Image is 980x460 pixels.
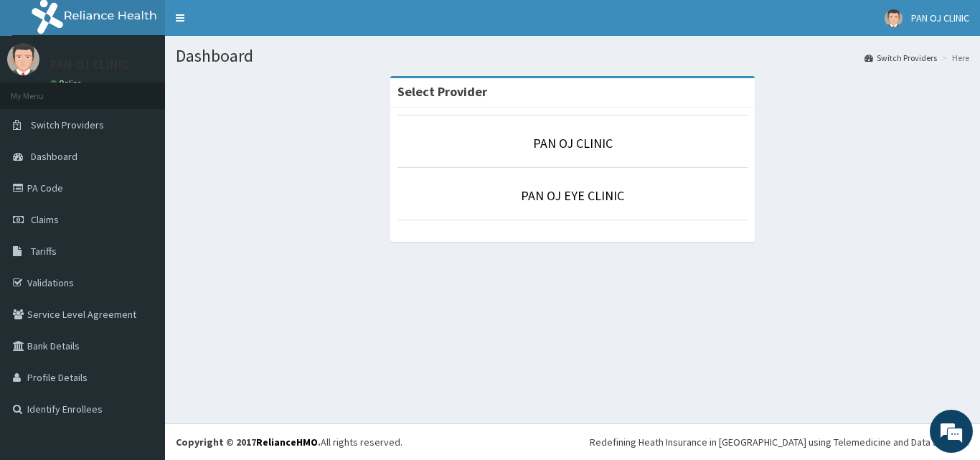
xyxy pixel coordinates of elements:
a: PAN OJ EYE CLINIC [521,187,624,204]
li: Here [938,52,969,64]
div: Redefining Heath Insurance in [GEOGRAPHIC_DATA] using Telemedicine and Data Science! [590,435,969,449]
span: Switch Providers [31,118,104,131]
footer: All rights reserved. [165,423,980,460]
img: User Image [7,43,39,75]
strong: Select Provider [397,83,487,100]
span: Tariffs [31,245,57,258]
strong: Copyright © 2017 . [176,436,321,449]
a: Online [50,78,85,88]
h1: Dashboard [176,47,969,65]
span: Dashboard [31,150,77,163]
img: User Image [885,9,903,27]
a: PAN OJ CLINIC [533,135,613,151]
span: Claims [31,213,59,226]
a: Switch Providers [864,52,937,64]
span: PAN OJ CLINIC [911,11,969,24]
a: RelianceHMO [256,436,318,449]
p: PAN OJ CLINIC [50,58,129,71]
